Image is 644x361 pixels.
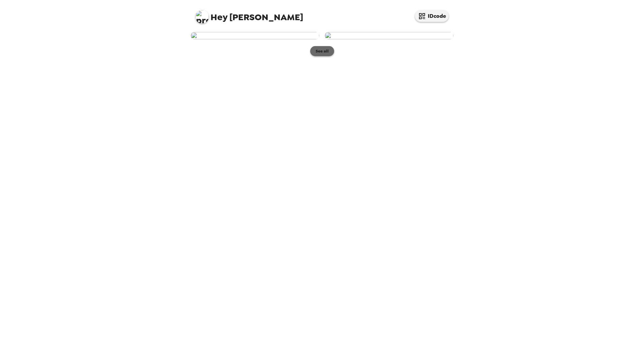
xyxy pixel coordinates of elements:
[310,46,334,56] button: See all
[195,10,209,24] img: profile pic
[191,32,319,39] img: user-274602
[415,10,449,22] button: IDcode
[195,7,303,22] span: [PERSON_NAME]
[211,11,227,23] span: Hey
[325,32,453,39] img: user-274597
